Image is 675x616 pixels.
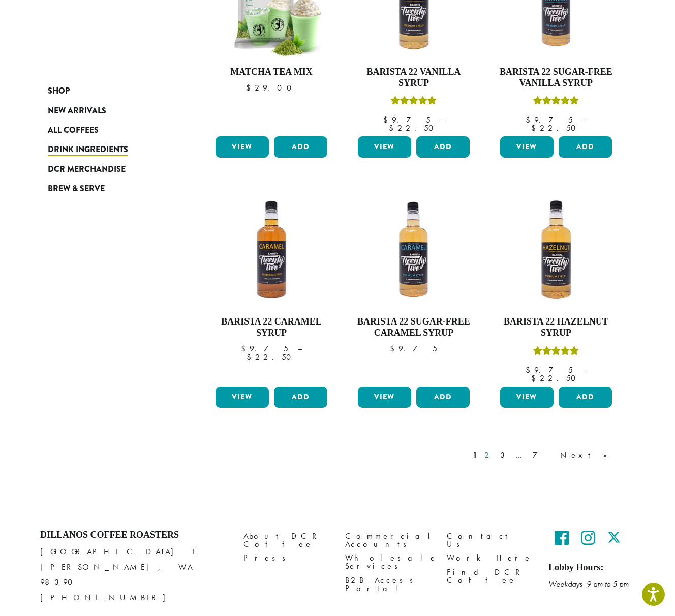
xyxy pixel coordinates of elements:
a: Barista 22 Caramel Syrup [213,191,330,382]
a: View [500,136,554,158]
a: 1 [471,449,479,461]
a: 2 [482,449,495,461]
img: CARAMEL-1-300x300.png [213,191,330,308]
span: – [298,343,302,354]
button: Add [274,387,327,408]
a: Wholesale Services [345,551,432,573]
a: About DCR Coffee [243,530,330,551]
img: HAZELNUT-300x300.png [498,191,615,308]
p: [GEOGRAPHIC_DATA] E [PERSON_NAME], WA 98390 [PHONE_NUMBER] [40,544,228,605]
span: New Arrivals [48,105,106,118]
div: Rated 5.00 out of 5 [533,345,579,360]
a: Contact Us [447,530,533,551]
span: Brew & Serve [48,183,105,195]
button: Add [416,136,470,158]
a: View [358,387,411,408]
span: $ [531,373,540,384]
h5: Lobby Hours: [548,562,635,573]
bdi: 9.75 [390,343,437,354]
bdi: 9.75 [241,343,288,354]
span: $ [246,82,255,93]
span: – [440,114,444,125]
h4: Barista 22 Sugar-Free Vanilla Syrup [498,67,615,89]
h4: Barista 22 Sugar-Free Caramel Syrup [355,316,472,338]
a: Next » [558,449,617,461]
a: … [514,449,528,461]
a: 3 [498,449,511,461]
a: Commercial Accounts [345,530,432,551]
bdi: 9.75 [383,114,431,125]
a: Shop [48,81,170,101]
h4: Barista 22 Caramel Syrup [213,316,330,338]
span: $ [531,123,540,133]
a: View [216,387,269,408]
h4: Dillanos Coffee Roasters [40,530,228,541]
a: Brew & Serve [48,179,170,198]
h4: Barista 22 Hazelnut Syrup [498,316,615,338]
button: Add [274,136,327,158]
span: – [582,365,587,375]
button: Add [559,136,612,158]
a: View [216,136,269,158]
a: 7 [531,449,555,461]
span: DCR Merchandise [48,163,126,176]
bdi: 22.50 [247,351,296,362]
a: Drink Ingredients [48,140,170,159]
div: Rated 5.00 out of 5 [533,95,579,110]
a: Barista 22 Sugar-Free Caramel Syrup $9.75 [355,191,472,382]
a: Find DCR Coffee [447,565,533,587]
em: Weekdays 9 am to 5 pm [548,579,629,590]
img: SF-CARAMEL-300x300.png [355,191,472,308]
a: New Arrivals [48,101,170,120]
a: All Coffees [48,121,170,140]
bdi: 22.50 [531,373,580,384]
span: All Coffees [48,124,99,137]
span: Drink Ingredients [48,143,128,156]
a: Barista 22 Hazelnut SyrupRated 5.00 out of 5 [498,191,615,382]
span: $ [383,114,392,125]
a: Press [243,551,330,565]
a: View [500,387,554,408]
bdi: 22.50 [389,123,438,133]
button: Add [559,387,612,408]
a: B2B Access Portal [345,573,432,595]
a: View [358,136,411,158]
span: $ [241,343,250,354]
a: Work Here [447,551,533,565]
h4: Matcha Tea Mix [213,67,330,78]
span: Shop [48,85,70,98]
a: DCR Merchandise [48,160,170,179]
bdi: 29.00 [246,82,296,93]
span: $ [526,114,534,125]
span: $ [390,343,398,354]
h4: Barista 22 Vanilla Syrup [355,67,472,89]
span: $ [247,351,255,362]
div: Rated 5.00 out of 5 [391,95,437,110]
span: $ [389,123,397,133]
span: $ [526,365,534,375]
button: Add [416,387,470,408]
bdi: 22.50 [531,123,580,133]
span: – [582,114,587,125]
bdi: 9.75 [526,114,573,125]
bdi: 9.75 [526,365,573,375]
